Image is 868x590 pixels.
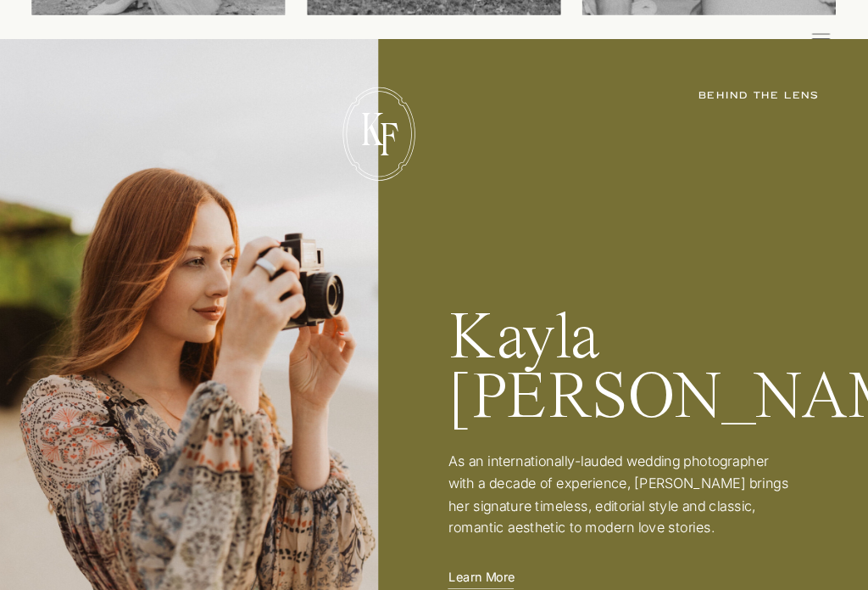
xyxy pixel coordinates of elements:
a: Learn More [448,569,522,584]
a: Kayla[PERSON_NAME] [448,310,782,433]
p: K [346,106,398,153]
h2: Kayla [PERSON_NAME] [448,310,782,433]
p: F [363,116,415,163]
a: BEHIND THE LENS [618,88,819,135]
p: As an internationally-lauded wedding photographer with a decade of experience, [PERSON_NAME] brin... [448,451,796,542]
